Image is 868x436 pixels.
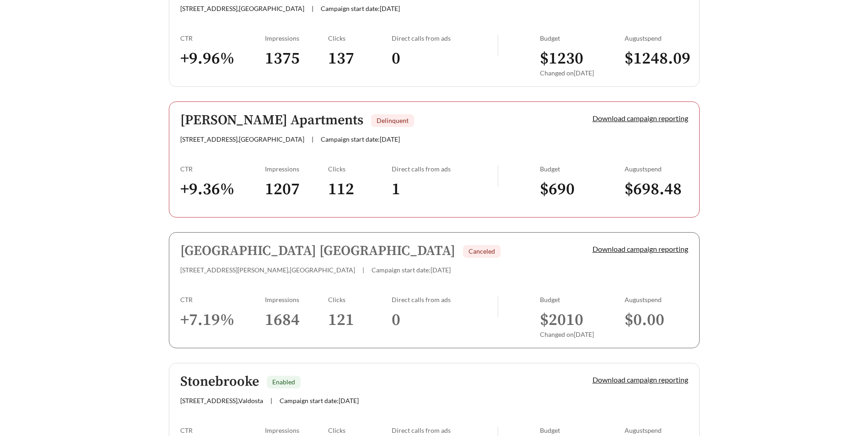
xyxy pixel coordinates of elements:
div: Direct calls from ads [392,426,497,434]
div: Budget [540,165,625,173]
div: August spend [625,165,688,173]
div: Direct calls from ads [392,296,497,303]
h3: 121 [328,310,392,330]
h3: $ 2010 [540,310,625,330]
div: Direct calls from ads [392,165,497,173]
h3: $ 690 [540,179,625,200]
span: [STREET_ADDRESS] , Valdosta [180,397,263,404]
a: Download campaign reporting [593,245,688,253]
span: [STREET_ADDRESS] , [GEOGRAPHIC_DATA] [180,5,304,12]
a: Download campaign reporting [593,375,688,384]
div: CTR [180,165,265,173]
div: Clicks [328,296,392,303]
div: Impressions [265,34,329,42]
span: Campaign start date: [DATE] [280,397,359,404]
div: Budget [540,426,625,434]
h3: + 7.19 % [180,310,265,330]
span: Campaign start date: [DATE] [321,5,400,12]
h3: 137 [328,48,392,69]
span: Campaign start date: [DATE] [321,135,400,143]
div: Impressions [265,296,329,303]
h3: 1684 [265,310,329,330]
img: line [497,296,498,318]
div: CTR [180,34,265,42]
div: Changed on [DATE] [540,330,625,338]
h5: [PERSON_NAME] Apartments [180,113,363,128]
h3: $ 1248.09 [625,48,688,69]
h3: 0 [392,310,497,330]
h3: 112 [328,179,392,200]
div: Budget [540,296,625,303]
div: Impressions [265,165,329,173]
a: [GEOGRAPHIC_DATA] [GEOGRAPHIC_DATA]Canceled[STREET_ADDRESS][PERSON_NAME],[GEOGRAPHIC_DATA]|Campai... [169,232,700,348]
div: CTR [180,296,265,303]
div: Direct calls from ads [392,34,497,42]
span: Canceled [469,247,495,255]
span: | [312,135,313,143]
span: Enabled [272,378,295,386]
h3: 1207 [265,179,329,200]
h5: Stonebrooke [180,374,259,389]
h3: + 9.36 % [180,179,265,200]
div: Changed on [DATE] [540,69,625,77]
span: Campaign start date: [DATE] [372,266,451,274]
h3: $ 698.48 [625,179,688,200]
div: August spend [625,426,688,434]
span: [STREET_ADDRESS] , [GEOGRAPHIC_DATA] [180,135,304,143]
div: August spend [625,34,688,42]
div: Budget [540,34,625,42]
div: Clicks [328,34,392,42]
div: Clicks [328,426,392,434]
img: line [497,165,498,187]
h3: 1375 [265,48,329,69]
span: | [312,5,313,12]
h3: 1 [392,179,497,200]
h3: $ 1230 [540,48,625,69]
div: Clicks [328,165,392,173]
img: line [497,34,498,56]
span: Delinquent [377,117,409,124]
h3: $ 0.00 [625,310,688,330]
h3: + 9.96 % [180,48,265,69]
div: Impressions [265,426,329,434]
a: [PERSON_NAME] ApartmentsDelinquent[STREET_ADDRESS],[GEOGRAPHIC_DATA]|Campaign start date:[DATE]Do... [169,101,700,218]
div: CTR [180,426,265,434]
h5: [GEOGRAPHIC_DATA] [GEOGRAPHIC_DATA] [180,244,455,259]
div: August spend [625,296,688,303]
a: Download campaign reporting [593,114,688,122]
h3: 0 [392,48,497,69]
span: | [362,266,364,274]
span: | [270,397,272,404]
span: [STREET_ADDRESS][PERSON_NAME] , [GEOGRAPHIC_DATA] [180,266,355,274]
